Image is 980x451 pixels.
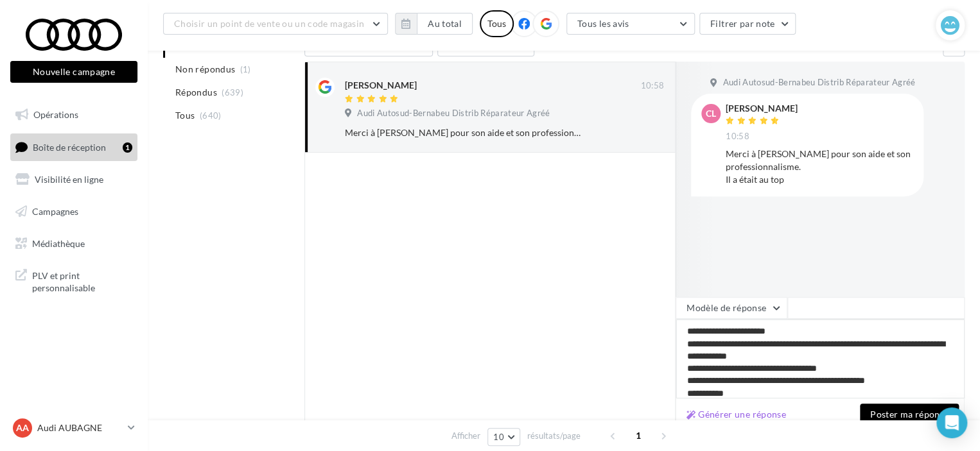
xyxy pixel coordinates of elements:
button: Au total [395,13,473,35]
div: [PERSON_NAME] [726,104,798,113]
div: Merci à [PERSON_NAME] pour son aide et son professionnalisme. Il a était au top [726,148,913,186]
span: Tous [175,109,195,122]
span: Afficher [451,430,480,442]
a: Campagnes [8,198,140,225]
a: PLV et print personnalisable [8,262,140,300]
span: (639) [222,87,243,98]
span: Opérations [33,109,78,120]
span: (1) [240,64,251,74]
span: Boîte de réception [33,141,106,152]
div: 1 [123,142,132,153]
span: PLV et print personnalisable [32,267,132,294]
button: Modèle de réponse [676,297,787,319]
span: CL [706,107,716,120]
span: AA [16,421,29,434]
span: Répondus [175,86,217,99]
p: Audi AUBAGNE [37,421,123,434]
button: 10 [487,428,520,446]
button: Générer une réponse [681,407,791,422]
span: Audi Autosud-Bernabeu Distrib Réparateur Agréé [722,77,915,89]
div: [PERSON_NAME] [345,79,417,92]
span: Non répondus [175,63,235,76]
span: résultats/page [527,430,581,442]
button: Tous les avis [566,13,695,35]
span: Visibilité en ligne [35,174,103,185]
button: Au total [417,13,473,35]
div: Open Intercom Messenger [936,407,967,438]
div: Merci à [PERSON_NAME] pour son aide et son professionnalisme. Il a était au top [345,126,581,139]
span: Médiathèque [32,237,85,248]
a: Opérations [8,101,140,128]
span: Tous les avis [577,18,629,29]
a: Visibilité en ligne [8,166,140,193]
div: Tous [480,10,514,37]
span: Campagnes [32,206,78,217]
button: Poster ma réponse [860,404,959,425]
button: Nouvelle campagne [10,61,137,83]
span: 1 [628,425,649,446]
span: 10 [493,432,504,442]
button: Filtrer par note [699,13,796,35]
span: 10:58 [726,131,749,142]
span: Choisir un point de vente ou un code magasin [174,18,364,29]
a: Boîte de réception1 [8,133,140,161]
span: 10:58 [640,80,664,92]
a: Médiathèque [8,230,140,257]
span: Audi Autosud-Bernabeu Distrib Réparateur Agréé [357,108,550,119]
span: (640) [200,110,222,121]
button: Choisir un point de vente ou un code magasin [163,13,388,35]
a: AA Audi AUBAGNE [10,416,137,440]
